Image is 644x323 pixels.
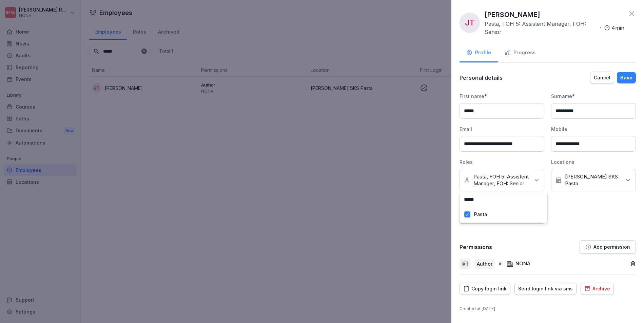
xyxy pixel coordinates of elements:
[460,158,544,166] div: Roles
[584,285,610,292] div: Archive
[473,173,530,187] p: Pasta, FOH 5: Assistent Manager, FOH: Senior
[485,9,540,20] p: [PERSON_NAME]
[498,44,542,62] button: Progress
[477,260,492,267] p: Author
[551,126,636,133] div: Mobile
[463,285,507,292] div: Copy login link
[485,20,597,36] p: Pasta, FOH 5: Assistent Manager, FOH: Senior
[460,283,510,295] button: Copy login link
[581,283,614,295] button: Archive
[611,24,624,32] p: 4 min
[460,13,480,33] div: JT
[518,285,573,292] div: Send login link via sms
[590,72,614,84] button: Cancel
[580,240,636,254] button: Add permission
[617,72,636,83] button: Save
[499,260,503,268] p: in
[460,93,544,100] div: First name
[460,74,503,81] p: Personal details
[551,158,636,166] div: Locations
[460,44,498,62] button: Profile
[514,283,577,295] button: Send login link via sms
[505,49,535,57] div: Progress
[460,244,492,250] p: Permissions
[565,173,621,187] p: [PERSON_NAME] SKS Pasta
[551,93,636,100] div: Surname
[593,244,630,250] p: Add permission
[460,126,544,133] div: Email
[466,49,491,57] div: Profile
[485,20,624,36] div: ·
[507,260,530,268] div: NONA
[474,211,487,217] label: Pasta
[594,74,610,81] div: Cancel
[620,74,632,81] div: Save
[460,306,636,312] p: Created at : [DATE]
